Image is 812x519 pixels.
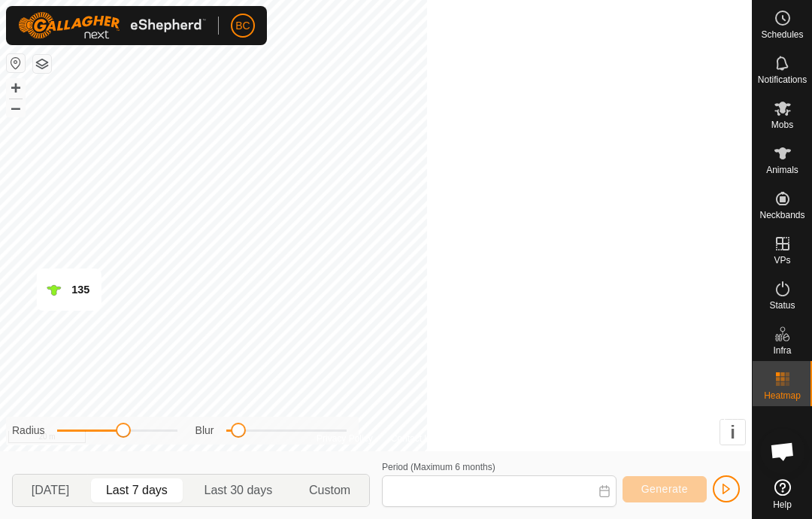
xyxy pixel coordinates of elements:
[317,432,373,445] a: Privacy Policy
[773,346,791,355] span: Infra
[758,75,807,84] span: Notifications
[766,165,798,175] span: Animals
[623,476,707,502] button: Generate
[12,423,45,439] label: Radius
[33,55,51,73] button: Map Layers
[720,420,745,445] button: i
[391,432,435,445] a: Contact Us
[759,211,804,220] span: Neckbands
[641,483,688,495] span: Generate
[195,423,214,439] label: Blur
[771,120,793,129] span: Mobs
[71,284,89,296] span: 135
[769,301,795,310] span: Status
[205,481,273,499] span: Last 30 days
[7,99,25,117] button: –
[32,481,69,499] span: [DATE]
[753,473,812,515] a: Help
[18,12,206,39] img: Gallagher Logo
[235,18,250,34] span: BC
[7,54,25,72] button: Reset Map
[730,422,735,442] span: i
[774,256,790,265] span: VPs
[309,481,350,499] span: Custom
[761,30,803,39] span: Schedules
[760,429,805,474] div: Open chat
[106,481,168,499] span: Last 7 days
[7,79,25,97] button: +
[773,500,792,509] span: Help
[382,462,495,472] label: Period (Maximum 6 months)
[764,391,801,400] span: Heatmap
